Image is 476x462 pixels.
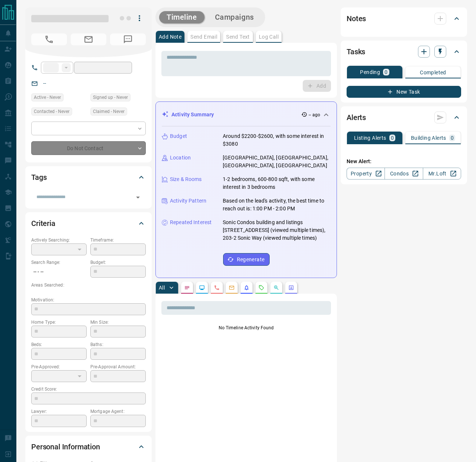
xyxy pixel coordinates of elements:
[31,441,100,453] h2: Personal Information
[347,13,366,25] h2: Notes
[31,171,46,183] h2: Tags
[223,132,331,148] p: Around $2200-$2600, with some interest in $3080
[347,158,461,165] p: New Alert:
[90,408,146,415] p: Mortgage Agent:
[244,285,250,291] svg: Listing Alerts
[347,112,366,123] h2: Alerts
[161,324,331,331] p: No Timeline Activity Found
[90,237,146,243] p: Timeframe:
[110,33,146,45] span: No Number
[31,259,87,266] p: Search Range:
[159,34,181,39] p: Add Note
[31,386,146,392] p: Credit Score:
[170,154,191,162] p: Location
[31,319,87,326] p: Home Type:
[170,197,206,205] p: Activity Pattern
[423,168,461,180] a: Mr.Loft
[309,112,320,118] p: -- ago
[71,33,106,45] span: No Email
[223,197,331,213] p: Based on the lead's activity, the best time to reach out is: 1:00 PM - 2:00 PM
[208,11,261,23] button: Campaigns
[385,70,387,75] p: 0
[31,266,87,278] p: -- - --
[90,259,146,266] p: Budget:
[420,70,446,75] p: Completed
[31,364,87,370] p: Pre-Approved:
[31,341,87,348] p: Beds:
[214,285,220,291] svg: Calls
[360,70,380,75] p: Pending
[31,217,55,229] h2: Criteria
[43,80,46,86] a: --
[347,10,461,28] div: Notes
[93,94,128,101] span: Signed up - Never
[159,11,205,23] button: Timeline
[34,108,70,115] span: Contacted - Never
[223,219,331,242] p: Sonic Condos building and listings [STREET_ADDRESS] (viewed multiple times), 203-2 Sonic Way (vie...
[31,168,146,186] div: Tags
[347,109,461,126] div: Alerts
[133,192,143,203] button: Open
[184,285,190,291] svg: Notes
[31,297,146,303] p: Motivation:
[273,285,279,291] svg: Opportunities
[258,285,264,291] svg: Requests
[229,285,235,291] svg: Emails
[31,408,87,415] p: Lawyer:
[90,364,146,370] p: Pre-Approval Amount:
[170,132,187,140] p: Budget
[391,135,394,140] p: 0
[451,135,454,140] p: 0
[93,108,125,115] span: Claimed - Never
[171,111,214,119] p: Activity Summary
[90,341,146,348] p: Baths:
[170,219,212,226] p: Repeated Interest
[385,168,423,180] a: Condos
[31,214,146,232] div: Criteria
[170,175,202,183] p: Size & Rooms
[31,237,87,243] p: Actively Searching:
[223,154,331,169] p: [GEOGRAPHIC_DATA], [GEOGRAPHIC_DATA], [GEOGRAPHIC_DATA], [GEOGRAPHIC_DATA]
[288,285,294,291] svg: Agent Actions
[347,168,385,180] a: Property
[347,46,365,58] h2: Tasks
[162,108,331,122] div: Activity Summary-- ago
[90,319,146,326] p: Min Size:
[159,285,165,290] p: All
[31,33,67,45] span: No Number
[411,135,446,140] p: Building Alerts
[354,135,386,140] p: Listing Alerts
[223,175,331,191] p: 1-2 bedrooms, 600-800 sqft, with some interest in 3 bedrooms
[199,285,205,291] svg: Lead Browsing Activity
[31,141,146,155] div: Do Not Contact
[347,43,461,61] div: Tasks
[223,253,270,266] button: Regenerate
[31,438,146,456] div: Personal Information
[31,282,146,288] p: Areas Searched:
[347,86,461,98] button: New Task
[34,94,61,101] span: Active - Never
